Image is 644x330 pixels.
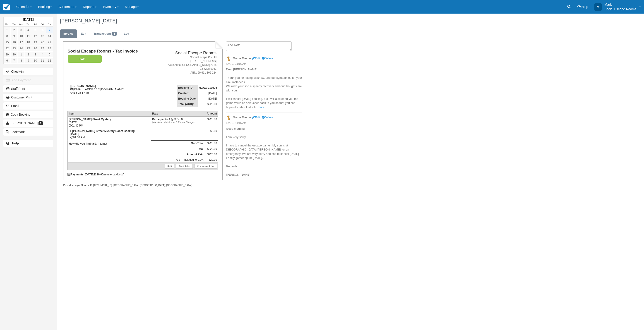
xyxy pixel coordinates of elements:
a: 2 [11,27,18,33]
a: 5 [46,51,53,57]
a: Help [3,140,53,147]
strong: How did you find us? [69,142,96,145]
a: 10 [18,33,25,39]
td: $220.00 [206,146,218,152]
a: 6 [39,27,46,33]
i: Help [577,5,581,8]
p: Mark [604,2,636,7]
td: 4 @ $55.00 [151,116,206,128]
th: Amount Paid: [151,152,206,157]
strong: [PERSON_NAME] Street Mystery [69,118,111,121]
span: 1 [38,121,43,125]
th: Tue [11,22,18,27]
th: Amount [206,111,218,116]
a: Customer Print [195,164,217,169]
a: 5 [32,27,39,33]
strong: [DATE] [23,18,34,21]
a: Delete [262,57,273,60]
a: 25 [25,45,32,51]
td: [DATE] 01:30 PM [67,116,151,128]
b: Help [12,141,19,145]
a: 15 [4,39,11,45]
p: : Internet [69,141,150,146]
a: 7 [11,57,18,64]
td: [DATE] 01:30 PM [67,128,151,140]
a: 9 [25,57,32,64]
a: 24 [18,45,25,51]
th: Mon [4,22,11,27]
a: Delete [262,116,273,119]
a: 17 [18,39,25,45]
a: 11 [39,57,46,64]
em: [DATE] 11:16 AM [226,62,302,67]
th: Wed [18,22,25,27]
a: 11 [25,33,32,39]
strong: Participants [152,118,169,121]
strong: HGAG-010925 [199,86,217,89]
th: Total: [151,146,206,152]
a: 19 [32,39,39,45]
p: Social Escape Rooms [604,7,636,11]
strong: Game Master [233,116,251,119]
strong: Game Master [233,57,251,60]
a: Edit [77,29,90,38]
a: 8 [4,33,11,39]
button: Check-in [3,68,53,75]
a: 8 [18,57,25,64]
em: [DATE] 11:15 AM [226,121,302,126]
a: 14 [46,33,53,39]
button: Add Payment [3,77,53,84]
strong: [PERSON_NAME] [70,84,96,88]
a: 4 [39,51,46,57]
a: 18 [25,39,32,45]
a: 30 [11,51,18,57]
a: 28 [46,45,53,51]
button: Copy Booking [3,111,53,118]
em: (Weekend - Minimum 3 Player Charge) [152,121,204,124]
a: 21 [46,39,53,45]
strong: Payments [67,173,84,176]
td: $20.00 [206,157,218,163]
a: Edit [252,57,260,60]
a: 2 [25,51,32,57]
th: Rate [151,111,206,116]
a: 3 [18,27,25,33]
td: $220.00 [198,101,218,107]
th: Sat [39,22,46,27]
th: Total (AUD): [177,101,198,107]
h1: Social Escape Rooms - Tax Invoice [67,49,154,54]
a: 4 [25,27,32,33]
td: [DATE] [198,91,218,96]
a: 6 [4,57,11,64]
a: Invoice [60,29,77,38]
a: Edit [252,116,260,119]
a: 22 [4,45,11,51]
a: Customer Print [3,94,53,101]
a: 7 [46,27,53,33]
div: $220.00 [207,118,217,124]
p: Dear [PERSON_NAME], Thank you for letting us know, and our sympathies for your circumstances. We ... [226,67,302,109]
span: 1 [112,32,117,36]
td: $220.00 [206,152,218,157]
a: more... [258,105,267,109]
a: 13 [39,33,46,39]
span: [PERSON_NAME] [12,121,38,125]
strong: Provider: [63,184,74,187]
div: $0.00 [207,129,217,136]
a: 27 [39,45,46,51]
a: 12 [46,57,53,64]
img: checkfront-main-nav-mini-logo.png [3,4,10,10]
div: : [DATE] (mastercard ) [67,173,218,176]
strong: $220.00 [94,173,103,176]
a: 29 [4,51,11,57]
button: Email [3,102,53,110]
div: M [594,3,602,11]
th: Thu [25,22,32,27]
p: Good morning, I am Very sorry , I have to cancel the escape game . My son is at [GEOGRAPHIC_DATA]... [226,127,302,177]
a: [PERSON_NAME] 1 [3,120,53,127]
div: [EMAIL_ADDRESS][DOMAIN_NAME] 0416 264 448 [67,84,154,94]
a: 10 [32,57,39,64]
th: Sun [46,22,53,27]
a: Paid [67,55,100,63]
small: 0802 [118,173,123,176]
